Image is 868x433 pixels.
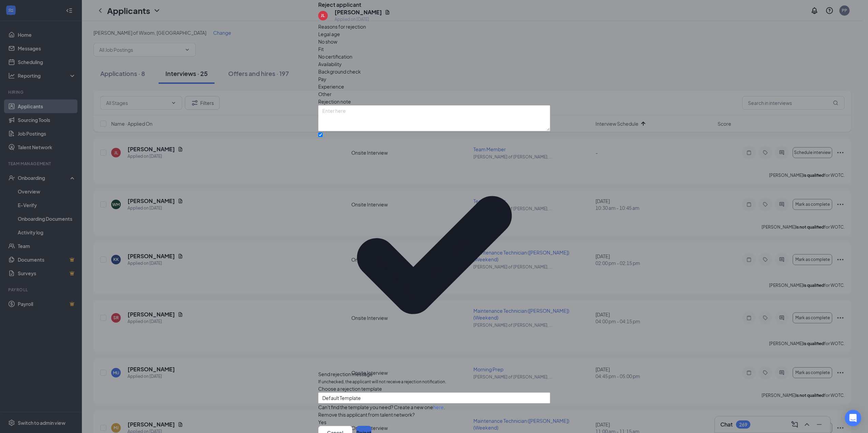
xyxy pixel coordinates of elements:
input: Send rejection messageIf unchecked, the applicant will not receive a rejection notification. [318,133,323,137]
span: Legal age [318,30,340,38]
span: Reasons for rejection [318,24,366,30]
span: Pay [318,75,326,83]
span: Remove this applicant from talent network? [318,412,415,418]
div: Applied on [DATE] [335,16,390,23]
div: Send rejection message [318,371,550,377]
span: Other [318,90,332,98]
span: Background check [318,68,361,75]
span: No certification [318,53,352,60]
span: Experience [318,83,344,90]
span: No show [318,38,337,45]
span: Availability [318,60,342,68]
span: Yes [318,418,326,426]
svg: Document [385,10,390,15]
svg: Checkmark [318,139,550,371]
span: Default Template [322,393,361,403]
span: If unchecked, the applicant will not receive a rejection notification. [318,379,550,385]
span: Can't find the template you need? Create a new one . [318,404,445,410]
a: here [433,404,444,410]
h5: [PERSON_NAME] [335,9,382,16]
span: Choose a rejection template [318,386,382,392]
span: Rejection note [318,98,351,105]
h3: Reject applicant [318,1,361,9]
span: Fit [318,45,324,53]
div: JL [321,13,325,18]
div: Open Intercom Messenger [845,410,861,426]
